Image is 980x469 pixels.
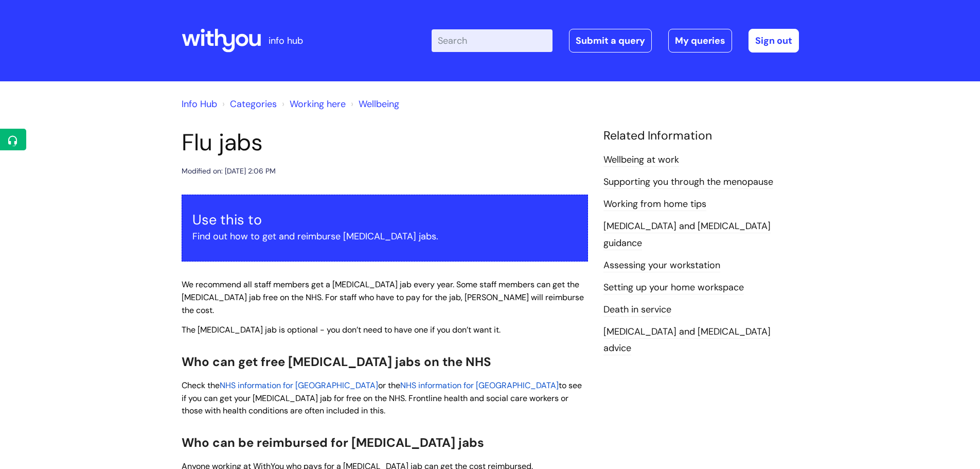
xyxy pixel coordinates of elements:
a: NHS information for [GEOGRAPHIC_DATA] [400,380,559,391]
h1: Flu jabs [182,129,588,157]
h3: Use this to [192,212,577,228]
a: Sign out [749,29,799,53]
a: Working here [290,98,346,110]
a: [MEDICAL_DATA] and [MEDICAL_DATA] guidance [603,220,771,250]
span: Check the [182,380,220,391]
input: Search [432,29,553,52]
span: to see if you can get your [MEDICAL_DATA] jab for free on the NHS. Frontline health and social ca... [182,380,582,416]
span: or the [378,380,400,391]
a: My queries [668,29,732,53]
a: Submit a query [569,29,652,53]
li: Wellbeing [348,96,399,112]
span: The [MEDICAL_DATA] jab is optional - you don’t need to have one if you don’t want it. [182,324,501,335]
div: Modified on: [DATE] 2:06 PM [182,165,276,178]
li: Working here [279,96,346,112]
a: Supporting you through the menopause [603,176,773,189]
span: We recommend all staff members get a [MEDICAL_DATA] jab every year. Some staff members can get th... [182,279,584,316]
a: Setting up your home workspace [603,281,744,294]
a: Wellbeing at work [603,153,679,167]
h4: Related Information [603,129,799,143]
a: Assessing your workstation [603,259,720,272]
a: [MEDICAL_DATA] and [MEDICAL_DATA] advice [603,325,771,355]
a: Info Hub [182,98,217,110]
a: Categories [230,98,277,110]
p: info hub [269,32,303,49]
span: Who can be reimbursed for [MEDICAL_DATA] jabs [182,435,484,450]
a: NHS information for [GEOGRAPHIC_DATA] [220,380,378,391]
a: Working from home tips [603,198,706,211]
a: Death in service [603,303,671,317]
a: Wellbeing [359,98,399,110]
p: Find out how to get and reimburse [MEDICAL_DATA] jabs. [192,228,577,245]
li: Solution home [220,96,277,112]
div: | - [432,29,799,53]
span: Who can get free [MEDICAL_DATA] jabs on the NHS [182,354,491,370]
